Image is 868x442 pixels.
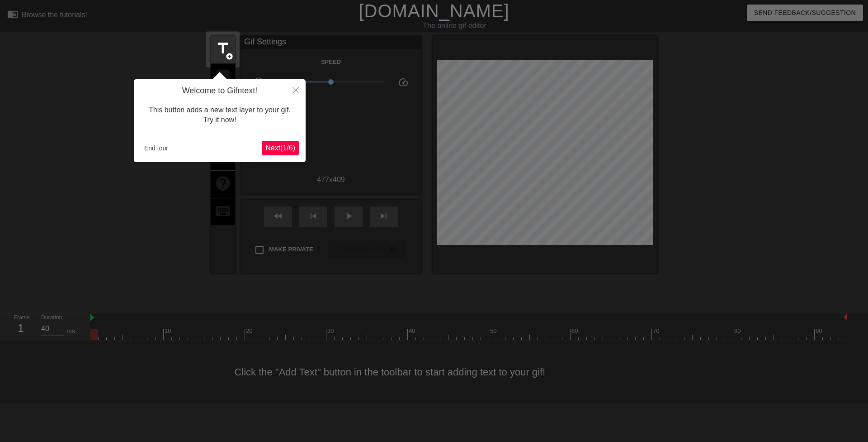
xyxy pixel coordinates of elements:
[141,141,172,155] button: End tour
[286,79,306,100] button: Close
[262,141,299,155] button: Next
[141,86,299,96] h4: Welcome to Gifntext!
[265,144,295,152] span: Next ( 1 / 6 )
[141,96,299,135] div: This button adds a new text layer to your gif. Try it now!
